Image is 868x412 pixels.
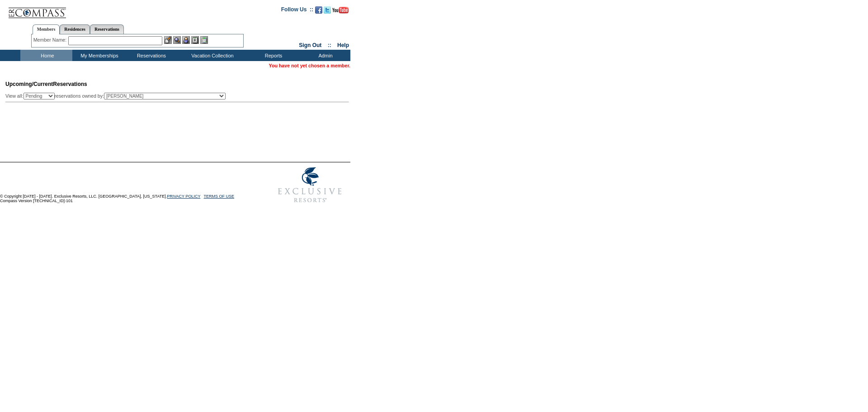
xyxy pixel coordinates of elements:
[332,7,349,14] img: Subscribe to our YouTube Channel
[182,36,190,44] img: Impersonate
[337,42,349,48] a: Help
[33,36,68,44] div: Member Name:
[315,6,322,14] img: Become our fan on Facebook
[173,36,181,44] img: View
[324,6,331,14] img: Follow us on Twitter
[315,9,322,14] a: Become our fan on Facebook
[124,50,176,61] td: Reservations
[164,36,172,44] img: b_edit.gif
[33,24,60,34] a: Members
[281,5,313,16] td: Follow Us ::
[167,194,200,199] a: PRIVACY POLICY
[20,50,72,61] td: Home
[204,194,235,199] a: TERMS OF USE
[90,24,124,34] a: Reservations
[200,36,208,44] img: b_calculator.gif
[269,162,350,208] img: Exclusive Resorts
[324,9,331,14] a: Follow us on Twitter
[328,42,331,48] span: ::
[60,24,90,34] a: Residences
[5,81,87,87] span: Reservations
[5,81,53,87] span: Upcoming/Current
[298,50,350,61] td: Admin
[332,9,349,14] a: Subscribe to our YouTube Channel
[176,50,246,61] td: Vacation Collection
[191,36,199,44] img: Reservations
[299,42,321,48] a: Sign Out
[72,50,124,61] td: My Memberships
[246,50,298,61] td: Reports
[5,93,230,99] div: View all: reservations owned by:
[269,63,350,68] span: You have not yet chosen a member.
